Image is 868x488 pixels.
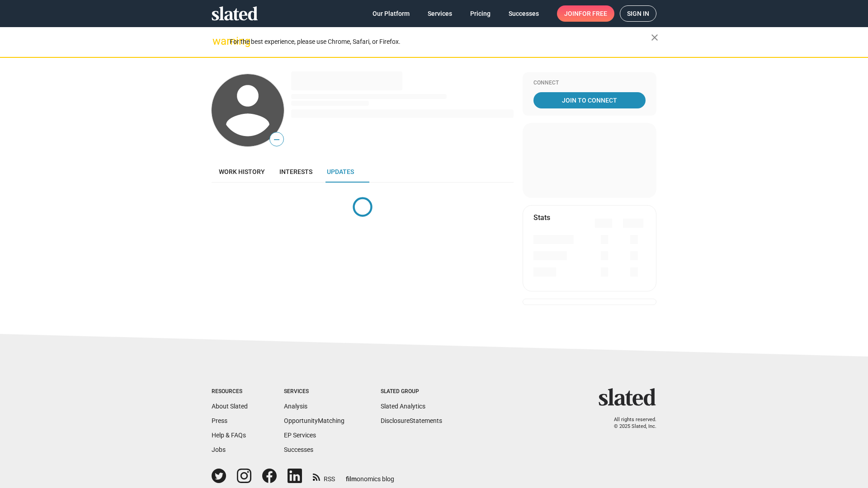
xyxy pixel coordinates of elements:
a: Updates [320,161,361,183]
span: film [346,475,357,483]
a: Help & FAQs [212,432,246,439]
div: For the best experience, please use Chrome, Safari, or Firefox. [230,36,651,48]
span: Successes [509,5,539,22]
a: Press [212,417,227,424]
a: Slated Analytics [381,403,425,410]
p: All rights reserved. © 2025 Slated, Inc. [604,417,656,430]
a: Interests [272,161,320,183]
span: Services [428,5,452,22]
mat-icon: close [649,32,660,43]
span: — [270,134,283,145]
span: Interests [279,168,312,175]
a: Sign in [620,5,656,22]
a: Joinfor free [557,5,614,22]
a: Jobs [212,446,226,453]
a: Services [420,5,459,22]
span: Pricing [470,5,491,22]
div: Connect [533,80,646,87]
a: RSS [313,469,335,483]
span: Sign in [627,6,649,21]
span: Updates [327,168,354,175]
a: About Slated [212,403,248,410]
span: Work history [219,168,265,175]
a: filmonomics blog [346,468,394,483]
div: Resources [212,388,248,395]
mat-icon: warning [212,36,223,47]
a: Successes [284,446,313,453]
div: Services [284,388,344,395]
a: EP Services [284,432,316,439]
span: Our Platform [373,5,410,22]
a: Work history [212,161,272,183]
mat-card-title: Stats [533,213,550,222]
a: Pricing [463,5,498,22]
span: Join [564,5,607,22]
a: Our Platform [365,5,417,22]
a: Analysis [284,403,307,410]
span: Join To Connect [535,92,644,108]
a: Successes [501,5,546,22]
span: for free [579,5,607,22]
div: Slated Group [381,388,442,395]
a: OpportunityMatching [284,417,344,424]
a: DisclosureStatements [381,417,442,424]
a: Join To Connect [533,92,646,108]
